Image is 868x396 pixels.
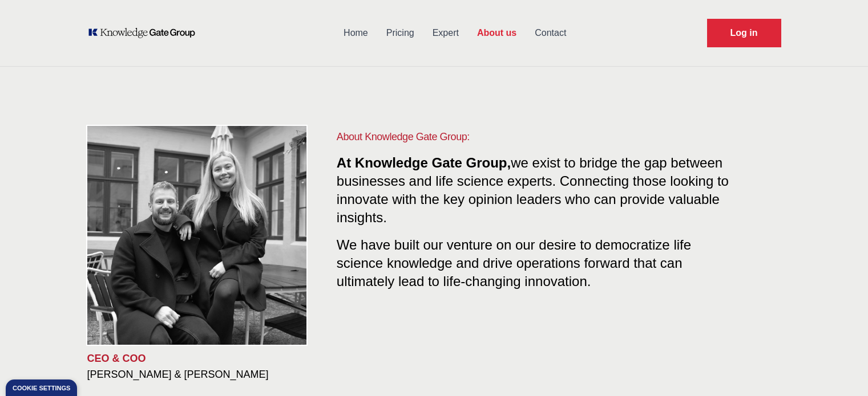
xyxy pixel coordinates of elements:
[337,155,729,225] span: we exist to bridge the gap between businesses and life science experts. Connecting those looking ...
[87,368,318,381] h3: [PERSON_NAME] & [PERSON_NAME]
[13,385,70,391] div: Cookie settings
[337,129,736,145] h1: About Knowledge Gate Group:
[423,18,468,48] a: Expert
[87,352,318,365] p: CEO & COO
[87,126,306,345] img: KOL management, KEE, Therapy area experts
[337,232,691,289] span: We have built our venture on our desire to democratize life science knowledge and drive operation...
[334,18,377,48] a: Home
[377,18,423,48] a: Pricing
[337,155,511,170] span: At Knowledge Gate Group,
[707,19,781,47] a: Request Demo
[87,27,203,39] a: KOL Knowledge Platform: Talk to Key External Experts (KEE)
[526,18,575,48] a: Contact
[468,18,526,48] a: About us
[811,341,868,396] iframe: Chat Widget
